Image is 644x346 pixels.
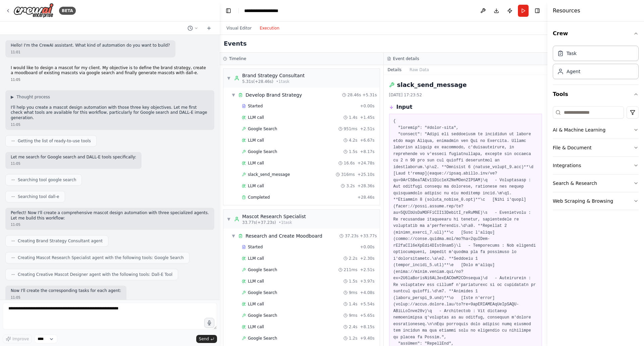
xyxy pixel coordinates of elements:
button: Visual Editor [222,24,256,32]
span: Started [248,244,263,250]
span: + 1.45s [360,115,374,120]
button: File & Document [553,139,639,156]
span: Send [199,336,209,342]
button: Click to speak your automation idea [204,318,214,328]
span: LLM call [248,324,264,330]
span: LLM call [248,256,264,261]
button: Crew [553,24,639,43]
span: + 4.08s [360,290,374,295]
span: 2.4s [349,324,357,330]
span: + 6.67s [360,138,374,143]
span: 1.4s [349,115,357,120]
h4: Resources [553,7,580,15]
p: Now I'll create the corresponding tasks for each agent: [11,288,121,294]
span: + 2.51s [360,267,374,273]
span: + 28.36s [358,183,375,189]
button: Details [384,65,406,75]
span: Google Search [248,290,277,295]
span: LLM call [248,183,264,189]
span: 5.31s (+28.46s) [242,79,273,84]
span: LLM call [248,138,264,143]
span: 1.2s [349,336,357,341]
span: 951ms [344,126,358,132]
span: + 5.54s [360,301,374,307]
p: Let me search for Google search and DALL-E tools specifically: [11,155,136,160]
span: + 3.97s [360,279,374,284]
span: 9ms [349,290,358,295]
span: 2.2s [349,256,357,261]
span: Google Search [248,336,277,341]
p: Perfect! Now I'll create a comprehensive mascot design automation with three specialized agents. ... [11,210,209,221]
button: Start a new chat [204,24,214,32]
span: Google Search [248,313,277,318]
div: [DATE] 17:23:52 [389,92,542,98]
span: 37.23s [345,233,359,239]
span: + 33.77s [360,233,377,239]
h3: Timeline [229,56,246,61]
div: Tools [553,104,639,215]
div: 11:05 [11,161,136,166]
h3: Event details [393,56,419,61]
span: Searching tool dall-e [18,194,59,199]
span: 4.2s [349,138,357,143]
span: Searching tool google search [18,177,76,183]
div: Mascot Research Specialist [242,213,306,220]
img: Logo [13,3,54,18]
span: + 2.51s [360,126,374,132]
span: ▶ [11,94,14,100]
span: • 1 task [279,220,292,225]
span: Creating Mascot Research Specialist agent with the following tools: Google Search [18,255,184,260]
span: LLM call [248,279,264,284]
span: + 5.31s [362,92,377,98]
span: • 1 task [276,79,289,84]
span: ▼ [231,233,235,239]
span: + 25.10s [358,172,375,177]
span: + 0.00s [360,103,374,109]
button: Web Scraping & Browsing [553,192,639,210]
span: Google Search [248,126,277,132]
span: Google Search [248,267,277,273]
button: Search & Research [553,175,639,192]
span: Thought process [16,94,50,100]
button: Execution [256,24,283,32]
button: Hide right sidebar [533,6,542,15]
span: 3.2s [346,183,355,189]
span: + 8.15s [360,324,374,330]
button: ▶Thought process [11,94,50,100]
nav: breadcrumb [244,7,278,14]
span: ▼ [231,92,235,98]
span: 1.4s [349,301,357,307]
button: Improve [3,335,32,343]
span: 316ms [341,172,355,177]
div: BETA [59,7,76,15]
div: 11:05 [11,222,209,227]
span: + 2.30s [360,256,374,261]
button: Hide left sidebar [224,6,233,15]
span: slack_send_message [248,172,290,177]
h2: slack_send_message [397,80,467,90]
p: I would like to design a mascot for my client. My objective is to define the brand strategy, crea... [11,65,209,76]
span: 9ms [349,313,358,318]
span: + 28.46s [358,195,375,200]
button: AI & Machine Learning [553,121,639,139]
div: Brand Strategy Consultant [242,72,305,79]
span: Creating Creative Mascot Designer agent with the following tools: Dall-E Tool [18,272,172,277]
div: Develop Brand Strategy [246,92,302,98]
div: 11:01 [11,50,170,55]
span: + 24.78s [358,160,375,166]
h2: Events [224,39,247,48]
span: 1.5s [349,279,357,284]
span: + 0.00s [360,244,374,250]
span: 16.6s [344,160,355,166]
button: Raw Data [406,65,433,75]
div: Crew [553,43,639,85]
p: Hello! I'm the CrewAI assistant. What kind of automation do you want to build? [11,43,170,48]
h3: Input [396,103,413,111]
div: 11:05 [11,122,209,127]
button: Tools [553,85,639,104]
span: LLM call [248,160,264,166]
span: + 5.65s [360,313,374,318]
span: 211ms [344,267,358,273]
div: Research and Create Moodboard [246,233,322,239]
span: Started [248,103,263,109]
